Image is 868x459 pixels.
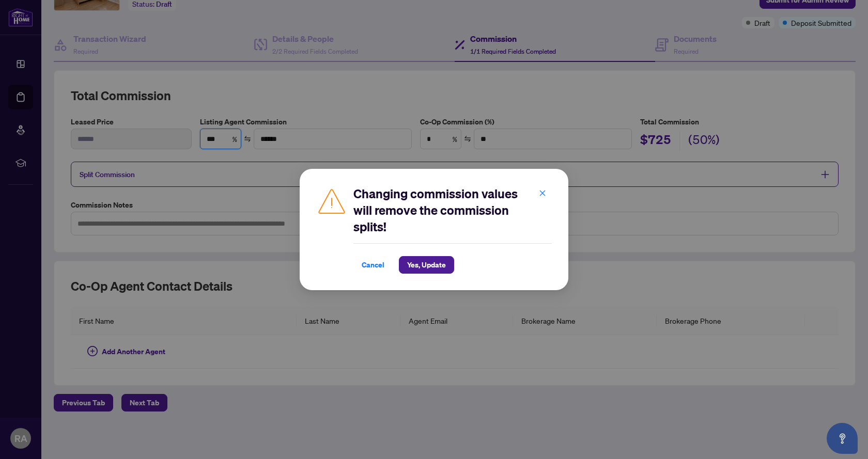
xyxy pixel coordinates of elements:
span: close [539,189,546,197]
button: Cancel [353,256,393,274]
img: Caution Icon [316,185,347,216]
button: Yes, Update [399,256,454,274]
span: Cancel [362,257,384,273]
button: Open asap [827,423,858,454]
h2: Changing commission values will remove the commission splits! [353,185,552,235]
span: Yes, Update [407,257,446,273]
